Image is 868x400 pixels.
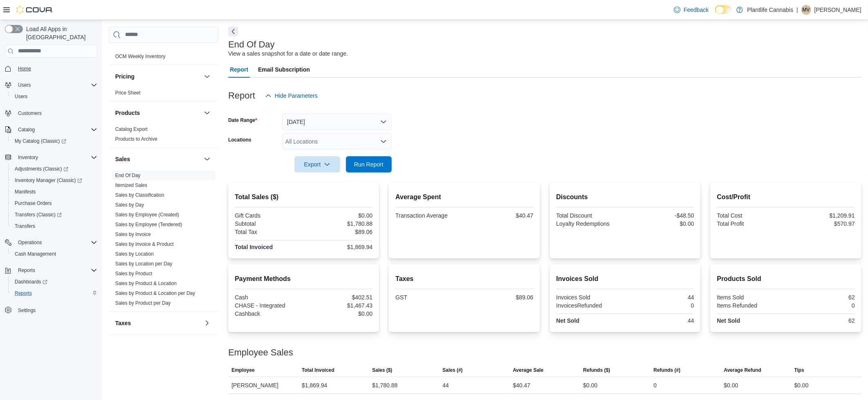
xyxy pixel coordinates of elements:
[11,164,97,174] span: Adjustments (Classic)
[11,288,97,298] span: Reports
[18,126,35,133] span: Catalog
[8,220,100,232] button: Transfers
[109,171,219,311] div: Sales
[232,367,255,373] span: Employee
[115,72,134,81] h3: Pricing
[202,154,212,164] button: Sales
[15,265,38,275] button: Reports
[395,274,533,284] h2: Taxes
[513,367,544,373] span: Average Sale
[228,91,255,101] h3: Report
[15,80,34,90] button: Users
[15,125,97,135] span: Catalog
[18,65,31,72] span: Home
[11,136,97,146] span: My Catalog (Classic)
[724,380,738,390] div: $0.00
[11,198,55,208] a: Purchase Orders
[788,212,855,219] div: $1,209.91
[115,300,171,306] a: Sales by Product per Day
[654,380,657,390] div: 0
[115,251,154,257] span: Sales by Location
[11,210,65,220] a: Transfers (Classic)
[115,109,140,117] h3: Products
[15,93,27,100] span: Users
[15,177,82,184] span: Inventory Manager (Classic)
[15,166,68,172] span: Adjustments (Classic)
[15,108,97,118] span: Customers
[115,54,165,59] a: OCM Weekly Inventory
[556,302,624,309] div: InvoicesRefunded
[115,126,147,133] span: Catalog Export
[556,212,624,219] div: Total Discount
[717,302,784,309] div: Items Refunded
[8,91,100,102] button: Users
[15,211,62,218] span: Transfers (Classic)
[380,138,387,145] button: Open list of options
[788,220,855,227] div: $570.97
[18,267,35,274] span: Reports
[11,288,35,298] a: Reports
[2,237,100,248] button: Operations
[228,40,275,49] h3: End Of Day
[11,92,31,101] a: Users
[15,265,97,275] span: Reports
[230,61,248,78] span: Report
[202,318,212,328] button: Taxes
[15,223,35,229] span: Transfers
[235,302,302,309] div: CHASE - Integrated
[115,155,201,163] button: Sales
[556,274,694,284] h2: Invoices Sold
[15,63,97,74] span: Home
[15,189,36,195] span: Manifests
[11,187,97,197] span: Manifests
[235,212,302,219] div: Gift Cards
[794,367,804,373] span: Tips
[115,126,147,132] a: Catalog Export
[717,220,784,227] div: Total Profit
[115,319,131,327] h3: Taxes
[262,88,321,104] button: Hide Parameters
[627,294,694,301] div: 44
[202,108,212,118] button: Products
[115,300,171,306] span: Sales by Product per Day
[466,294,533,301] div: $89.06
[8,248,100,260] button: Cash Management
[282,114,392,130] button: [DATE]
[583,380,598,390] div: $0.00
[115,109,201,117] button: Products
[372,380,397,390] div: $1,780.88
[302,380,327,390] div: $1,869.94
[115,241,174,247] span: Sales by Invoice & Product
[556,192,694,202] h2: Discounts
[115,280,177,287] span: Sales by Product & Location
[627,220,694,227] div: $0.00
[15,64,34,74] a: Home
[202,35,212,45] button: OCM
[556,220,624,227] div: Loyalty Redemptions
[395,294,463,301] div: GST
[513,380,531,390] div: $40.47
[15,138,66,144] span: My Catalog (Classic)
[627,317,694,324] div: 44
[235,274,373,284] h2: Payment Methods
[627,212,694,219] div: -$48.50
[115,261,172,267] a: Sales by Location per Day
[803,5,810,15] span: MV
[235,294,302,301] div: Cash
[115,155,130,163] h3: Sales
[115,211,179,218] span: Sales by Employee (Created)
[466,212,533,219] div: $40.47
[8,209,100,220] a: Transfers (Classic)
[115,173,141,178] a: End Of Day
[15,306,39,315] a: Settings
[788,317,855,324] div: 62
[109,124,219,147] div: Products
[8,175,100,186] a: Inventory Manager (Classic)
[794,380,809,390] div: $0.00
[556,317,580,324] strong: Net Sold
[115,231,151,237] a: Sales by Invoice
[115,281,177,286] a: Sales by Product & Location
[228,348,293,357] h3: Employee Sales
[346,156,392,173] button: Run Report
[11,249,97,259] span: Cash Management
